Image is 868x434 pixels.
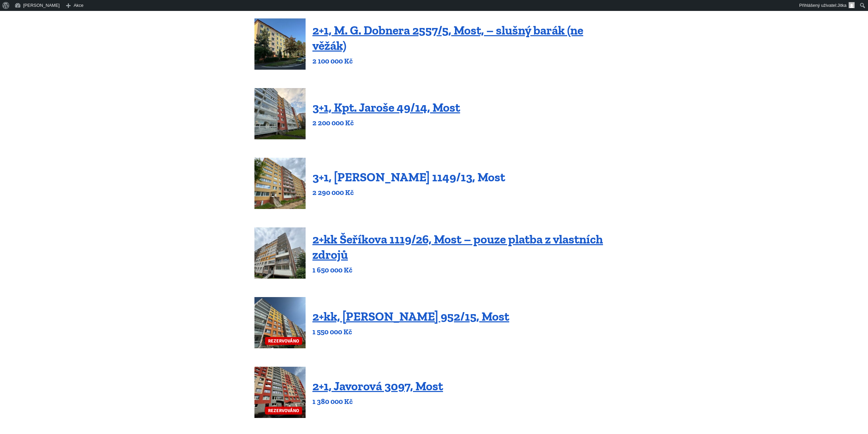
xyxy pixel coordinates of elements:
a: 2+1, Javorová 3097, Most [312,379,443,393]
p: 1 380 000 Kč [312,397,443,406]
span: Jitka [837,3,847,8]
a: 2+1, M. G. Dobnera 2557/5, Most, – slušný barák (ne věžák) [312,23,583,53]
p: 1 650 000 Kč [312,265,614,275]
p: 2 200 000 Kč [312,118,460,128]
a: 2+kk, [PERSON_NAME] 952/15, Most [312,309,509,324]
p: 1 550 000 Kč [312,327,509,337]
a: REZERVOVÁNO [254,297,306,348]
span: REZERVOVÁNO [265,407,302,415]
a: REZERVOVÁNO [254,367,306,418]
a: 2+kk Šeříkova 1119/26, Most – pouze platba z vlastních zdrojů [312,232,603,262]
a: 3+1, Kpt. Jaroše 49/14, Most [312,100,460,115]
a: 3+1, [PERSON_NAME] 1149/13, Most [312,170,505,184]
span: REZERVOVÁNO [265,337,302,345]
p: 2 100 000 Kč [312,56,614,66]
p: 2 290 000 Kč [312,188,505,197]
